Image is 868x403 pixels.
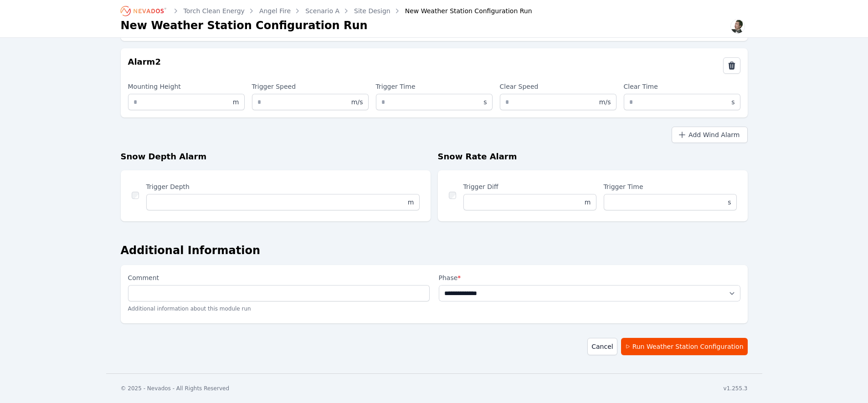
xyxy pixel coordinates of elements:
[730,19,745,34] img: Alex Kushner
[463,181,596,194] label: Trigger Diff
[604,181,737,194] label: Trigger Time
[305,6,339,15] a: Scenario A
[439,272,740,283] label: Phase
[121,385,230,392] div: © 2025 - Nevados - All Rights Reserved
[128,272,430,285] label: Comment
[587,338,617,355] a: Cancel
[252,81,369,94] label: Trigger Speed
[259,6,291,15] a: Angel Fire
[121,150,431,163] h3: Snow Depth Alarm
[621,338,748,355] button: Run Weather Station Configuration
[146,181,420,194] label: Trigger Depth
[128,301,430,316] p: Additional information about this module run
[438,150,748,163] h3: Snow Rate Alarm
[624,81,740,94] label: Clear Time
[121,4,532,18] nav: Breadcrumb
[128,56,161,74] h3: Alarm 2
[724,385,748,392] div: v1.255.3
[128,81,245,94] label: Mounting Height
[184,6,245,15] a: Torch Clean Energy
[376,81,493,94] label: Trigger Time
[392,6,532,15] div: New Weather Station Configuration Run
[121,243,748,258] h2: Additional Information
[500,81,616,94] label: Clear Speed
[121,18,368,33] h1: New Weather Station Configuration Run
[354,6,390,15] a: Site Design
[672,127,747,143] button: Add Wind Alarm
